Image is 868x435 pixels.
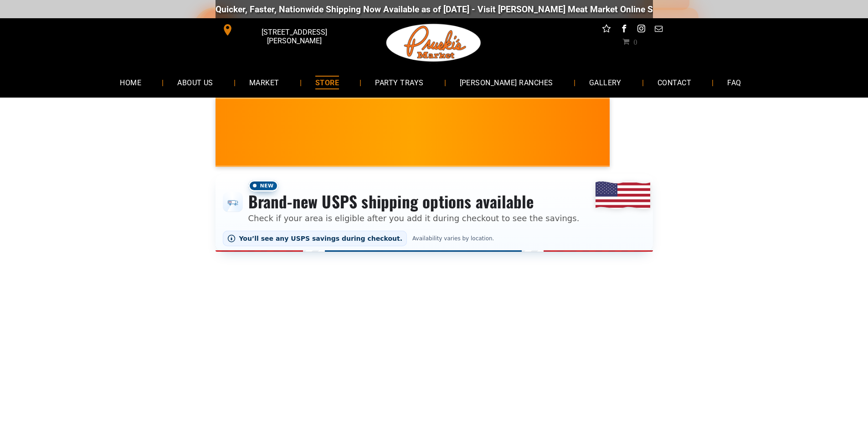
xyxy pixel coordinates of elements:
a: CONTACT [644,70,705,94]
a: STORE [302,70,353,94]
a: facebook [618,23,630,37]
h3: Brand-new USPS shipping options available [248,192,580,212]
a: ABOUT US [164,70,227,94]
a: MARKET [236,70,293,94]
div: Quicker, Faster, Nationwide Shipping Now Available as of [DATE] - Visit [PERSON_NAME] Meat Market... [214,4,766,15]
span: 0 [633,38,637,45]
a: HOME [106,70,155,94]
span: [STREET_ADDRESS][PERSON_NAME] [235,23,353,50]
div: Shipping options announcement [216,174,653,252]
a: Social network [601,23,612,37]
a: [STREET_ADDRESS][PERSON_NAME] [216,23,355,37]
span: [PERSON_NAME] MARKET [608,139,787,153]
a: [PERSON_NAME] RANCHES [446,70,567,94]
span: New [248,180,278,192]
a: PARTY TRAYS [361,70,437,94]
p: Check if your area is eligible after you add it during checkout to see the savings. [248,212,580,224]
a: instagram [635,23,647,37]
a: GALLERY [575,70,635,94]
a: FAQ [714,70,755,94]
img: Pruski-s+Market+HQ+Logo2-1920w.png [385,18,483,67]
span: Availability varies by location. [411,235,496,242]
span: You’ll see any USPS savings during checkout. [239,235,403,242]
a: email [652,23,664,37]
